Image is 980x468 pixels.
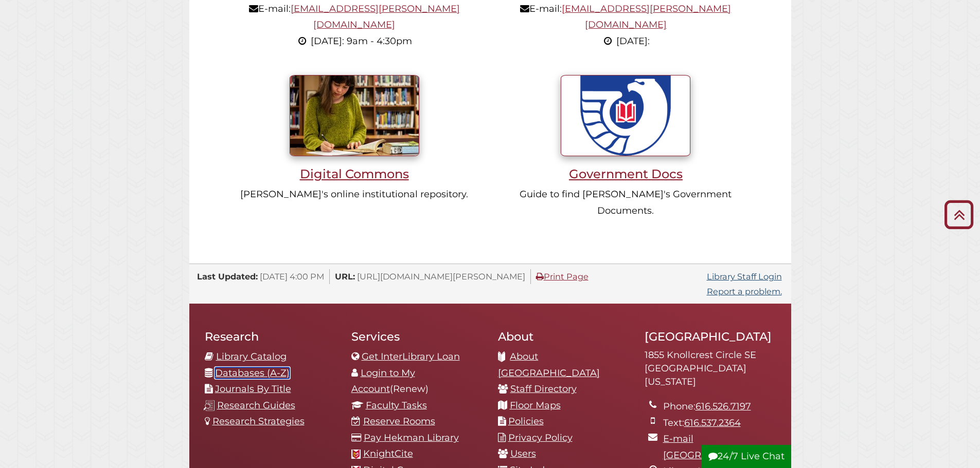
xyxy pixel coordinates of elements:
address: 1855 Knollcrest Circle SE [GEOGRAPHIC_DATA][US_STATE] [645,349,776,388]
i: Print Page [536,272,544,280]
h2: Services [351,329,483,344]
a: Library Catalog [216,351,287,362]
img: U.S. Government Documents seal [561,75,690,156]
a: Print Page [536,271,589,282]
a: Floor Maps [510,400,561,411]
a: KnightCite [363,448,413,459]
h2: Research [205,329,336,344]
span: URL: [335,271,355,282]
img: Student writing inside library [290,75,419,156]
a: Digital Commons [238,109,471,181]
a: Users [510,448,536,459]
a: Policies [508,416,544,427]
p: Guide to find [PERSON_NAME]'s Government Documents. [510,186,742,219]
img: research-guides-icon-white_37x37.png [204,400,215,411]
h3: Government Docs [510,166,742,181]
a: Databases (A-Z) [215,367,290,379]
a: Faculty Tasks [366,400,427,411]
li: Phone: [663,399,776,415]
a: [EMAIL_ADDRESS][PERSON_NAME][DOMAIN_NAME] [291,3,460,31]
a: Privacy Policy [508,432,573,443]
span: [DATE]: 9am - 4:30pm [311,35,412,47]
h2: About [498,329,629,344]
p: [PERSON_NAME]'s online institutional repository. [238,186,471,203]
a: 616.526.7197 [696,401,751,412]
a: Back to Top [940,206,977,223]
a: Research Guides [217,400,295,411]
img: Calvin favicon logo [351,450,361,459]
a: Reserve Rooms [363,416,435,427]
span: Last Updated: [197,271,258,282]
span: [DATE]: [616,35,650,47]
a: Journals By Title [215,383,291,395]
span: [URL][DOMAIN_NAME][PERSON_NAME] [357,271,525,282]
li: (Renew) [351,365,483,398]
a: Get InterLibrary Loan [362,351,460,362]
a: Report a problem. [707,286,782,296]
a: Government Docs [510,109,742,181]
a: 616.537.2364 [684,417,741,428]
a: Research Strategies [212,416,305,427]
span: [DATE] 4:00 PM [260,271,324,282]
a: Pay Hekman Library [364,432,459,443]
li: Text: [663,415,776,432]
a: [EMAIL_ADDRESS][PERSON_NAME][DOMAIN_NAME] [562,3,731,31]
a: E-mail [GEOGRAPHIC_DATA] [663,433,765,461]
h2: [GEOGRAPHIC_DATA] [645,329,776,344]
a: About [GEOGRAPHIC_DATA] [498,351,600,379]
a: Login to My Account [351,367,415,395]
a: Staff Directory [510,383,577,395]
h3: Digital Commons [238,166,471,181]
a: Library Staff Login [707,271,782,282]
